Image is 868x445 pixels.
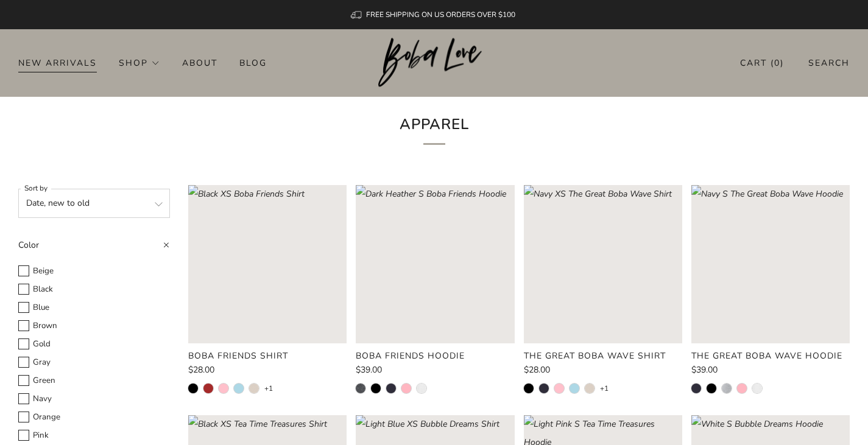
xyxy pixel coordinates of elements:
[356,366,514,374] a: $39.00
[18,429,170,443] label: Pink
[18,236,170,262] summary: Color
[119,53,160,72] a: Shop
[524,350,666,362] product-card-title: The Great Boba Wave Shirt
[356,350,465,362] product-card-title: Boba Friends Hoodie
[691,185,850,343] image-skeleton: Loading image: Navy S The Great Boba Wave Hoodie
[188,350,288,362] product-card-title: Boba Friends Shirt
[18,264,170,278] label: Beige
[378,38,490,88] a: Boba Love
[691,351,850,362] a: The Great Boba Wave Hoodie
[808,53,850,73] a: Search
[691,185,850,343] a: Navy S The Great Boba Wave Hoodie Loading image: Navy S The Great Boba Wave Hoodie
[18,356,170,370] label: Gray
[18,282,170,296] label: Black
[740,53,784,73] a: Cart
[239,53,267,72] a: Blog
[356,185,514,343] a: Dark Heather S Boba Friends Hoodie Loading image: Dark Heather S Boba Friends Hoodie
[524,185,682,343] a: Navy XS The Great Boba Wave Shirt Loading image: Navy XS The Great Boba Wave Shirt
[18,410,170,424] label: Orange
[18,53,97,72] a: New Arrivals
[691,350,842,362] product-card-title: The Great Boba Wave Hoodie
[774,57,780,69] items-count: 0
[18,319,170,333] label: Brown
[188,185,347,343] a: Black XS Boba Friends Shirt Loading image: Black XS Boba Friends Shirt
[524,351,682,362] a: The Great Boba Wave Shirt
[378,38,490,88] img: Boba Love
[366,10,515,19] span: FREE SHIPPING ON US ORDERS OVER $100
[188,364,214,376] span: $28.00
[600,384,609,393] a: +1
[356,351,514,362] a: Boba Friends Hoodie
[188,351,347,362] a: Boba Friends Shirt
[524,364,550,376] span: $28.00
[524,366,682,374] a: $28.00
[18,337,170,351] label: Gold
[18,374,170,388] label: Green
[18,392,170,406] label: Navy
[356,185,514,343] image-skeleton: Loading image: Dark Heather S Boba Friends Hoodie
[266,111,602,145] h1: Apparel
[188,185,347,343] image-skeleton: Loading image: Black XS Boba Friends Shirt
[188,366,347,374] a: $28.00
[691,364,718,376] span: $39.00
[18,301,170,315] label: Blue
[691,366,850,374] a: $39.00
[18,239,39,251] span: Color
[524,185,682,343] image-skeleton: Loading image: Navy XS The Great Boba Wave Shirt
[356,364,382,376] span: $39.00
[264,384,273,393] a: +1
[182,53,217,72] a: About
